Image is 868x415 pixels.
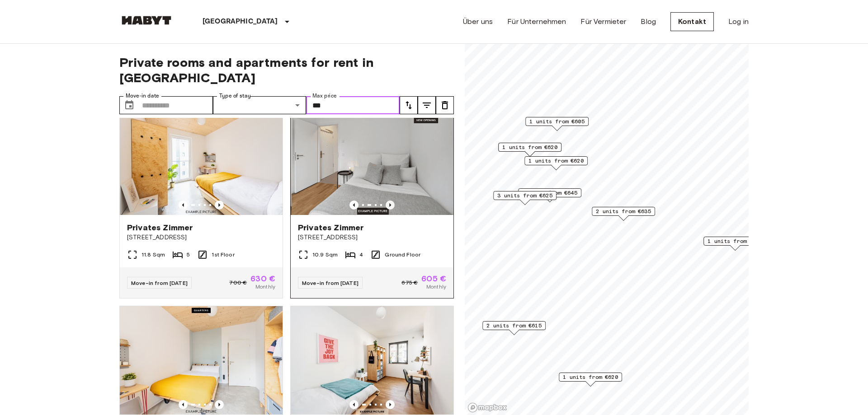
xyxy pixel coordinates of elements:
[215,201,224,210] button: Previous image
[219,92,251,100] label: Type of stay
[291,306,453,415] img: Marketing picture of unit DE-01-09-041-02Q
[203,16,278,27] p: [GEOGRAPHIC_DATA]
[502,143,557,151] span: 1 units from €620
[708,237,763,245] span: 1 units from €645
[703,237,767,251] div: Map marker
[486,322,542,330] span: 2 units from €615
[728,16,749,27] a: Log in
[507,16,566,27] a: Für Unternehmen
[229,279,247,287] span: 700 €
[426,283,446,291] span: Monthly
[312,92,337,100] label: Max price
[302,280,359,286] span: Move-in from [DATE]
[119,16,174,25] img: Habyt
[312,251,338,259] span: 10.9 Sqm
[529,117,585,126] span: 1 units from €605
[212,251,234,259] span: 1st Floor
[596,207,651,215] span: 2 units from €635
[255,283,275,291] span: Monthly
[131,280,188,286] span: Move-in from [DATE]
[436,96,454,114] button: tune
[386,201,395,210] button: Previous image
[385,251,420,259] span: Ground Floor
[142,251,165,259] span: 11.8 Sqm
[359,251,363,259] span: 4
[349,400,359,409] button: Previous image
[349,201,359,210] button: Previous image
[126,92,159,100] label: Move-in date
[298,233,446,242] span: [STREET_ADDRESS]
[292,107,454,215] img: Marketing picture of unit DE-01-262-003-01
[559,373,622,387] div: Map marker
[179,400,188,409] button: Previous image
[563,373,618,381] span: 1 units from €620
[120,96,138,114] button: Choose date
[518,188,581,202] div: Map marker
[400,96,418,114] button: tune
[250,275,275,283] span: 630 €
[522,189,577,197] span: 3 units from €645
[497,191,552,200] span: 3 units from €625
[215,400,224,409] button: Previous image
[498,143,561,157] div: Map marker
[386,400,395,409] button: Previous image
[482,321,546,335] div: Map marker
[119,55,454,85] span: Private rooms and apartments for rent in [GEOGRAPHIC_DATA]
[524,156,588,170] div: Map marker
[127,222,193,233] span: Privates Zimmer
[580,16,626,27] a: Für Vermieter
[179,201,188,210] button: Previous image
[592,207,655,221] div: Map marker
[401,279,418,287] span: 675 €
[641,16,656,27] a: Blog
[119,106,283,298] a: Marketing picture of unit DE-01-07-003-01QPrevious imagePrevious imagePrivates Zimmer[STREET_ADDR...
[120,306,283,415] img: Marketing picture of unit DE-01-07-007-05Q
[120,107,283,215] img: Marketing picture of unit DE-01-07-003-01Q
[418,96,436,114] button: tune
[528,157,584,165] span: 1 units from €620
[127,233,275,242] span: [STREET_ADDRESS]
[463,16,493,27] a: Über uns
[467,402,507,413] a: Mapbox logo
[670,12,714,31] a: Kontakt
[187,251,190,259] span: 5
[298,222,363,233] span: Privates Zimmer
[290,106,454,298] a: Marketing picture of unit DE-01-262-003-01Marketing picture of unit DE-01-262-003-01Previous imag...
[493,191,557,205] div: Map marker
[525,117,589,131] div: Map marker
[421,275,446,283] span: 605 €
